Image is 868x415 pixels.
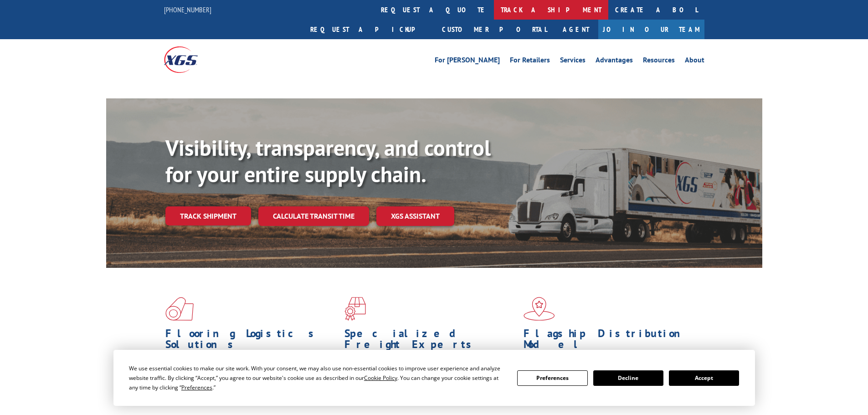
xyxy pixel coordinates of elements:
[524,297,555,321] img: xgs-icon-flagship-distribution-model-red
[669,370,739,386] button: Accept
[554,20,598,39] a: Agent
[598,20,704,39] a: Join Our Team
[376,206,454,226] a: XGS ASSISTANT
[344,328,517,354] h1: Specialized Freight Experts
[560,56,586,67] a: Services
[517,370,587,386] button: Preferences
[643,56,675,67] a: Resources
[129,364,506,392] div: We use essential cookies to make our site work. With your consent, we may also use non-essential ...
[510,56,550,67] a: For Retailers
[165,206,251,225] a: Track shipment
[435,56,500,67] a: For [PERSON_NAME]
[164,5,211,14] a: [PHONE_NUMBER]
[258,206,369,226] a: Calculate transit time
[685,56,704,67] a: About
[303,20,435,39] a: Request a pickup
[165,328,338,354] h1: Flooring Logistics Solutions
[435,20,554,39] a: Customer Portal
[165,133,491,188] b: Visibility, transparency, and control for your entire supply chain.
[165,297,194,321] img: xgs-icon-total-supply-chain-intelligence-red
[596,56,633,67] a: Advantages
[364,374,397,382] span: Cookie Policy
[181,384,212,391] span: Preferences
[593,370,663,386] button: Decline
[524,328,696,354] h1: Flagship Distribution Model
[113,350,755,406] div: Cookie Consent Prompt
[344,297,366,321] img: xgs-icon-focused-on-flooring-red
